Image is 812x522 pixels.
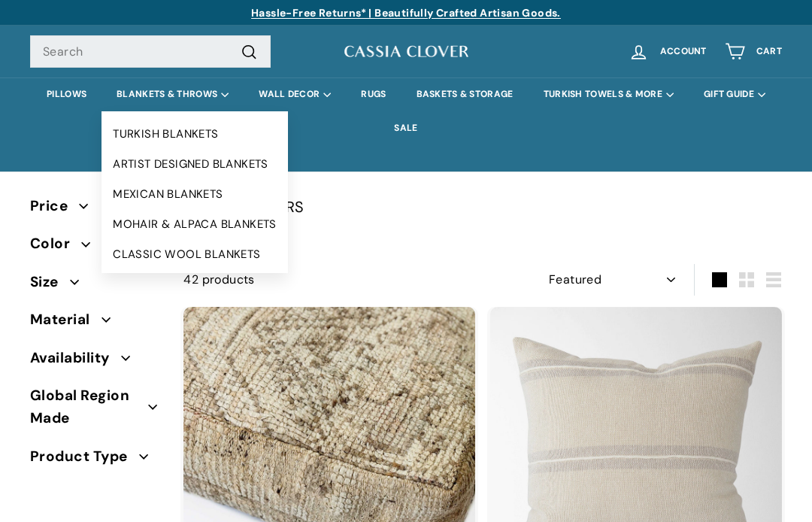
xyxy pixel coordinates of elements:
[30,232,81,255] span: Color
[529,77,689,111] summary: TURKISH TOWELS & MORE
[183,270,483,290] div: 42 products
[30,191,159,229] button: Price
[660,47,707,56] span: Account
[30,445,139,468] span: Product Type
[346,77,401,111] a: RUGS
[716,29,791,74] a: Cart
[379,111,432,145] a: SALE
[30,35,271,68] input: Search
[101,239,288,269] a: CLASSIC WOOL BLANKETS
[756,47,782,56] span: Cart
[30,267,159,305] button: Size
[689,77,780,111] summary: GIFT GUIDE
[244,77,346,111] summary: WALL DECOR
[183,195,782,219] div: PILLOW COVERS
[401,77,529,111] a: BASKETS & STORAGE
[30,343,159,381] button: Availability
[30,384,148,430] span: Global Region Made
[30,442,159,479] button: Product Type
[30,347,121,369] span: Availability
[30,381,159,442] button: Global Region Made
[30,308,101,331] span: Material
[101,209,288,239] a: MOHAIR & ALPACA BLANKETS
[30,229,159,266] button: Color
[30,271,70,293] span: Size
[30,305,159,342] button: Material
[101,149,288,179] a: ARTIST DESIGNED BLANKETS
[101,119,288,149] a: TURKISH BLANKETS
[101,77,244,111] summary: BLANKETS & THROWS
[101,179,288,209] a: MEXICAN BLANKETS
[30,195,79,217] span: Price
[620,29,716,74] a: Account
[32,77,101,111] a: PILLOWS
[251,6,561,20] a: Hassle-Free Returns* | Beautifully Crafted Artisan Goods.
